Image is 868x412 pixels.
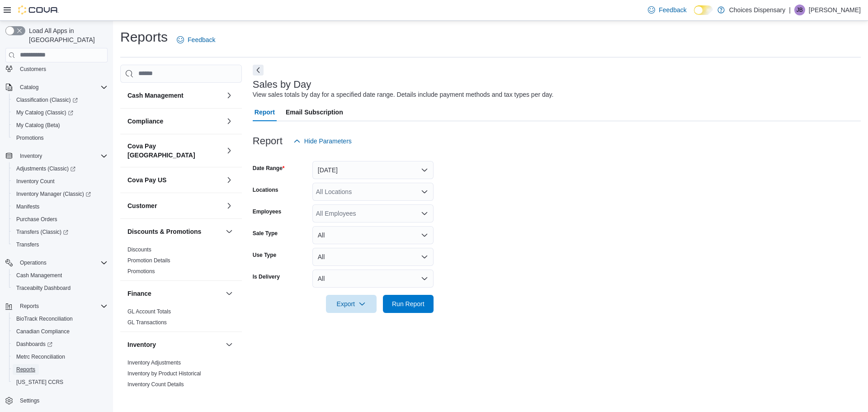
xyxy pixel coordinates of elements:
[16,301,42,312] button: Reports
[13,326,108,337] span: Canadian Compliance
[13,227,108,237] span: Transfers (Classic)
[9,313,111,325] button: BioTrack Reconciliation
[16,82,108,93] span: Catalog
[224,90,235,101] button: Cash Management
[16,379,63,386] span: [US_STATE] CCRS
[9,376,111,388] button: [US_STATE] CCRS
[13,214,108,225] span: Purchase Orders
[127,117,163,126] h3: Compliance
[120,244,242,280] div: Discounts & Promotions
[16,315,73,322] span: BioTrack Reconciliation
[16,82,42,93] button: Catalog
[253,186,278,194] label: Locations
[383,295,434,313] button: Run Report
[13,95,108,105] span: Classification (Classic)
[312,226,434,244] button: All
[127,201,157,210] h3: Customer
[2,300,111,313] button: Reports
[188,35,215,44] span: Feedback
[127,340,156,349] h3: Inventory
[127,370,201,377] span: Inventory by Product Historical
[809,5,861,15] p: [PERSON_NAME]
[16,203,39,210] span: Manifests
[127,392,203,399] span: Inventory On Hand by Package
[13,189,94,199] a: Inventory Manager (Classic)
[127,117,222,126] button: Compliance
[9,338,111,350] a: Dashboards
[224,116,235,127] button: Compliance
[421,188,428,195] button: Open list of options
[13,133,47,143] a: Promotions
[253,165,285,172] label: Date Range
[253,136,283,147] h3: Report
[304,137,352,146] span: Hide Parameters
[16,257,108,268] span: Operations
[2,394,111,407] button: Settings
[9,226,111,238] a: Transfers (Classic)
[16,64,50,75] a: Customers
[2,150,111,162] button: Inventory
[16,216,57,223] span: Purchase Orders
[13,377,108,388] span: Washington CCRS
[127,289,151,298] h3: Finance
[13,107,108,118] span: My Catalog (Classic)
[13,107,77,118] a: My Catalog (Classic)
[224,288,235,299] button: Finance
[127,289,222,298] button: Finance
[20,303,39,310] span: Reports
[20,66,46,73] span: Customers
[253,208,281,215] label: Employees
[25,26,108,44] span: Load All Apps in [GEOGRAPHIC_DATA]
[13,189,108,199] span: Inventory Manager (Classic)
[127,360,181,366] a: Inventory Adjustments
[729,5,786,15] p: Choices Dispensary
[13,201,108,212] span: Manifests
[9,94,111,106] a: Classification (Classic)
[312,248,434,266] button: All
[16,353,65,360] span: Metrc Reconciliation
[224,339,235,350] button: Inventory
[127,308,171,315] span: GL Account Totals
[13,313,76,324] a: BioTrack Reconciliation
[9,282,111,294] button: Traceabilty Dashboard
[127,227,222,236] button: Discounts & Promotions
[312,270,434,288] button: All
[127,246,151,253] span: Discounts
[16,228,68,236] span: Transfers (Classic)
[224,175,235,185] button: Cova Pay US
[120,306,242,331] div: Finance
[127,340,222,349] button: Inventory
[13,364,108,375] span: Reports
[255,103,275,121] span: Report
[2,81,111,94] button: Catalog
[127,91,222,100] button: Cash Management
[13,239,42,250] a: Transfers
[16,241,39,248] span: Transfers
[326,295,377,313] button: Export
[173,31,219,49] a: Feedback
[9,350,111,363] button: Metrc Reconciliation
[20,259,47,266] span: Operations
[253,273,280,280] label: Is Delivery
[9,132,111,144] button: Promotions
[290,132,355,150] button: Hide Parameters
[16,63,108,75] span: Customers
[16,366,35,373] span: Reports
[127,359,181,366] span: Inventory Adjustments
[20,397,39,404] span: Settings
[13,163,79,174] a: Adjustments (Classic)
[253,65,264,76] button: Next
[120,28,168,46] h1: Reports
[13,351,69,362] a: Metrc Reconciliation
[331,295,371,313] span: Export
[127,246,151,253] a: Discounts
[127,370,201,377] a: Inventory by Product Historical
[127,91,184,100] h3: Cash Management
[127,175,166,185] h3: Cova Pay US
[16,165,75,172] span: Adjustments (Classic)
[253,90,554,99] div: View sales totals by day for a specified date range. Details include payment methods and tax type...
[9,119,111,132] button: My Catalog (Beta)
[312,161,434,179] button: [DATE]
[694,5,713,15] input: Dark Mode
[13,239,108,250] span: Transfers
